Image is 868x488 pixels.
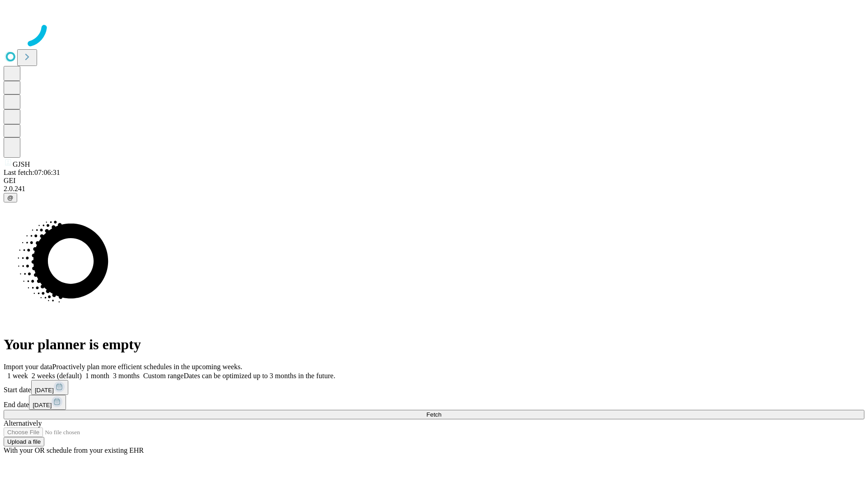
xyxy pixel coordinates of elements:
[4,395,864,410] div: End date
[4,437,44,446] button: Upload a file
[29,395,66,410] button: [DATE]
[184,372,335,380] span: Dates can be optimized up to 3 months in the future.
[4,410,864,419] button: Fetch
[4,419,42,427] span: Alternatively
[4,363,52,371] span: Import your data
[31,380,68,395] button: [DATE]
[4,336,864,353] h1: Your planner is empty
[7,194,14,201] span: @
[4,446,144,454] span: With your OR schedule from your existing EHR
[4,193,17,202] button: @
[4,380,864,395] div: Start date
[35,387,54,394] span: [DATE]
[13,160,30,168] span: GJSH
[85,372,109,380] span: 1 month
[113,372,140,380] span: 3 months
[143,372,184,380] span: Custom range
[4,169,60,176] span: Last fetch: 07:06:31
[32,372,82,380] span: 2 weeks (default)
[33,402,52,408] span: [DATE]
[7,372,28,380] span: 1 week
[4,185,864,193] div: 2.0.241
[52,363,242,371] span: Proactively plan more efficient schedules in the upcoming weeks.
[4,177,864,185] div: GEI
[426,411,441,418] span: Fetch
